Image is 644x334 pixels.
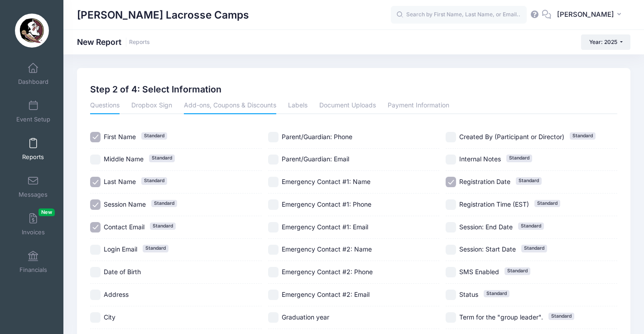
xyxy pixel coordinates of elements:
[459,268,499,276] span: SMS Enabled
[104,200,146,208] span: Session Name
[288,98,308,114] a: Labels
[12,58,55,90] a: Dashboard
[282,178,370,185] span: Emergency Contact #1: Name
[22,228,45,236] span: Invoices
[548,313,574,320] span: Standard
[104,155,144,163] span: Middle Name
[484,290,509,297] span: Standard
[90,98,120,114] a: Questions
[104,290,129,298] span: Address
[141,132,167,140] span: Standard
[19,191,48,198] span: Messages
[151,200,177,207] span: Standard
[77,37,150,47] h1: New Report
[104,245,137,253] span: Login Email
[141,177,167,184] span: Standard
[446,132,456,142] input: Created By (Participant or Director)Standard
[77,5,249,25] h1: [PERSON_NAME] Lacrosse Camps
[446,312,456,323] input: Term for the "group leader".Standard
[18,78,48,86] span: Dashboard
[282,290,370,298] span: Emergency Contact #2: Email
[268,290,279,300] input: Emergency Contact #2: Email
[459,223,513,231] span: Session: End Date
[557,10,614,19] span: [PERSON_NAME]
[459,178,510,185] span: Registration Date
[570,132,596,140] span: Standard
[131,98,172,114] a: Dropbox Sign
[388,98,449,114] a: Payment Information
[446,245,456,255] input: Session: Start DateStandard
[268,312,279,323] input: Graduation year
[446,222,456,232] input: Session: End DateStandard
[282,200,371,208] span: Emergency Contact #1: Phone
[282,313,329,321] span: Graduation year
[268,155,279,165] input: Parent/Guardian: Email
[90,155,101,165] input: Middle NameStandard
[38,208,55,216] span: New
[551,5,630,25] button: [PERSON_NAME]
[589,39,617,45] span: Year: 2025
[12,171,55,203] a: Messages
[459,245,516,253] span: Session: Start Date
[446,267,456,277] input: SMS EnabledStandard
[282,245,372,253] span: Emergency Contact #2: Name
[459,133,564,140] span: Created By (Participant or Director)
[516,177,542,184] span: Standard
[104,133,136,140] span: First Name
[518,223,544,230] span: Standard
[16,116,50,123] span: Event Setup
[268,267,279,277] input: Emergency Contact #2: Phone
[149,155,175,162] span: Standard
[446,199,456,210] input: Registration Time (EST)Standard
[143,245,168,252] span: Standard
[90,245,101,255] input: Login EmailStandard
[104,313,115,321] span: City
[12,133,55,165] a: Reports
[459,313,543,321] span: Term for the "group leader".
[268,177,279,187] input: Emergency Contact #1: Name
[446,155,456,165] input: Internal NotesStandard
[446,290,456,300] input: StatusStandard
[19,266,47,274] span: Financials
[268,245,279,255] input: Emergency Contact #2: Name
[104,268,141,276] span: Date of Birth
[268,132,279,142] input: Parent/Guardian: Phone
[446,177,456,187] input: Registration DateStandard
[90,177,101,187] input: Last NameStandard
[90,312,101,323] input: City
[184,98,276,114] a: Add-ons, Coupons & Discounts
[12,208,55,240] a: InvoicesNew
[12,246,55,278] a: Financials
[282,133,352,140] span: Parent/Guardian: Phone
[282,268,373,276] span: Emergency Contact #2: Phone
[90,84,221,95] h2: Step 2 of 4: Select Information
[129,39,150,46] a: Reports
[581,34,630,50] button: Year: 2025
[90,132,101,142] input: First NameStandard
[15,14,49,48] img: Sara Tisdale Lacrosse Camps
[150,223,176,230] span: Standard
[521,245,547,252] span: Standard
[506,155,532,162] span: Standard
[534,200,560,207] span: Standard
[459,290,478,298] span: Status
[12,96,55,127] a: Event Setup
[90,199,101,210] input: Session NameStandard
[282,223,368,231] span: Emergency Contact #1: Email
[459,155,501,163] span: Internal Notes
[90,290,101,300] input: Address
[391,6,527,24] input: Search by First Name, Last Name, or Email...
[22,153,44,161] span: Reports
[459,200,529,208] span: Registration Time (EST)
[282,155,349,163] span: Parent/Guardian: Email
[104,178,136,185] span: Last Name
[505,267,530,275] span: Standard
[90,267,101,277] input: Date of Birth
[104,223,144,231] span: Contact Email
[319,98,376,114] a: Document Uploads
[90,222,101,232] input: Contact EmailStandard
[268,199,279,210] input: Emergency Contact #1: Phone
[268,222,279,232] input: Emergency Contact #1: Email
